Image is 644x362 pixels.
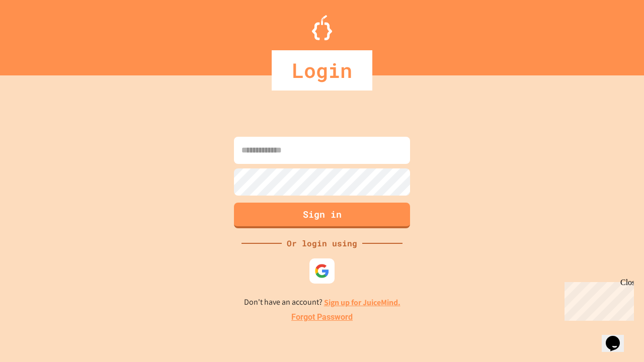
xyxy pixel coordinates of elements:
a: Forgot Password [291,311,353,323]
p: Don't have an account? [244,296,400,309]
img: Logo.svg [312,15,332,40]
button: Sign in [234,203,410,228]
img: google-icon.svg [314,263,330,279]
iframe: chat widget [602,322,634,352]
iframe: chat widget [560,278,634,321]
div: Chat with us now!Close [4,4,69,64]
a: Sign up for JuiceMind. [324,297,400,308]
div: Login [272,50,372,90]
div: Or login using [282,237,362,249]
